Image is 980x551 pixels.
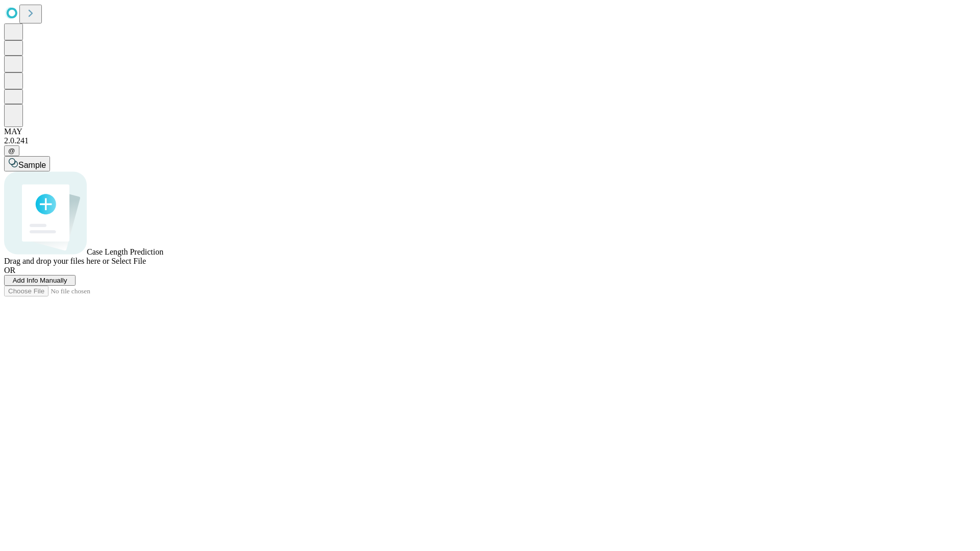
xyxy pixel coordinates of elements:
div: MAY [4,127,976,136]
div: 2.0.241 [4,136,976,145]
button: @ [4,145,19,156]
span: Add Info Manually [13,277,67,284]
span: @ [8,147,15,155]
button: Sample [4,156,50,171]
span: Select File [111,257,146,265]
span: Case Length Prediction [87,247,163,256]
button: Add Info Manually [4,275,76,286]
span: OR [4,266,15,274]
span: Drag and drop your files here or [4,257,109,265]
span: Sample [18,161,46,169]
